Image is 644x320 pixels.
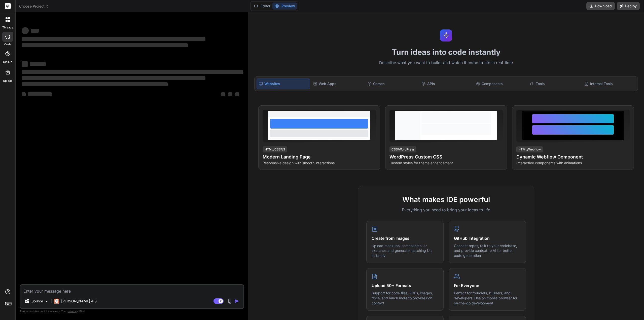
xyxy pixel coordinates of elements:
p: Everything you need to bring your ideas to life [366,207,526,213]
label: threads [2,25,13,30]
div: Internal Tools [583,78,636,89]
div: Web Apps [311,78,365,89]
div: Games [366,78,419,89]
p: Perfect for founders, builders, and developers. Use on mobile browser for on-the-go development [454,291,521,305]
p: Support for code files, PDFs, images, docs, and much more to provide rich context [372,291,438,305]
span: ‌ [28,92,52,96]
span: View Prompt [479,110,501,115]
button: Editor [252,3,272,10]
span: ‌ [22,27,29,34]
div: Components [474,78,527,89]
h2: What makes IDE powerful [366,194,526,205]
h4: GitHub Integration [454,235,521,241]
h4: For Everyone [454,283,521,289]
div: Tools [528,78,582,89]
p: [PERSON_NAME] 4 S.. [61,299,99,304]
h4: WordPress Custom CSS [389,153,503,161]
button: Preview [272,3,297,10]
p: Upload mockups, screenshots, or sketches and generate matching UIs instantly [372,243,438,258]
span: ‌ [22,37,205,41]
button: Download [586,2,615,10]
span: ‌ [22,70,243,74]
span: ‌ [22,92,26,96]
div: CSS/WordPress [389,146,416,152]
p: Describe what you want to build, and watch it come to life in real-time [251,60,641,66]
span: ‌ [22,76,205,80]
p: Always double-check its answers. Your in Bind [20,309,244,314]
span: ‌ [228,92,232,96]
span: ‌ [22,43,188,47]
span: Choose Project [19,4,49,9]
label: GitHub [3,60,12,64]
div: Websites [257,78,310,89]
span: ‌ [221,92,225,96]
span: ‌ [22,82,168,86]
div: APIs [420,78,473,89]
span: View Prompt [606,110,628,115]
h4: Modern Landing Page [263,153,376,161]
p: Responsive design with smooth interactions [263,161,376,166]
span: privacy [67,310,77,313]
img: icon [234,299,239,304]
img: Pick Models [45,299,49,303]
span: View Prompt [352,110,374,115]
h4: Dynamic Webflow Component [516,153,630,161]
span: ‌ [22,61,28,67]
span: ‌ [30,62,46,66]
img: Claude 4 Sonnet [54,299,59,304]
p: Interactive components with animations [516,161,630,166]
h1: Turn ideas into code instantly [251,48,641,57]
span: ‌ [31,29,39,33]
img: attachment [227,298,232,304]
p: Custom styles for theme enhancement [389,161,503,166]
h4: Upload 50+ Formats [372,283,438,289]
label: Upload [3,79,13,83]
div: HTML/CSS/JS [263,146,287,152]
label: code [4,42,11,47]
button: Deploy [617,2,640,10]
p: Source [31,299,43,304]
p: Connect repos, talk to your codebase, and provide context to AI for better code generation [454,243,521,258]
span: ‌ [235,92,239,96]
h4: Create from Images [372,235,438,241]
div: HTML/Webflow [516,146,543,152]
